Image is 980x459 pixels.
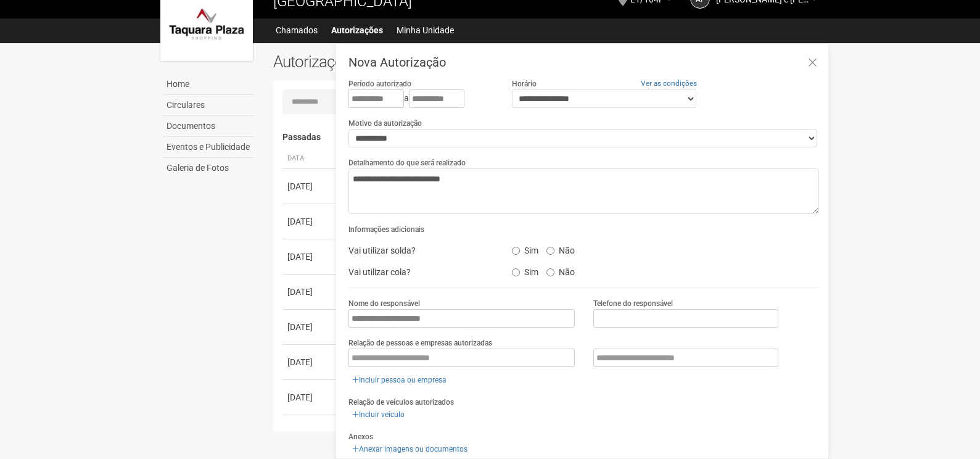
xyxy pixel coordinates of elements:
label: Relação de pessoas e empresas autorizadas [348,337,492,349]
h4: Passadas [282,133,811,142]
div: [DATE] [287,391,333,403]
label: Não [546,241,575,256]
label: Sim [512,263,538,278]
div: a [348,89,493,108]
a: Incluir pessoa ou empresa [348,373,450,387]
label: Anexos [348,431,373,442]
label: Horário [512,78,537,89]
div: [DATE] [287,321,333,333]
h2: Autorizações [273,52,537,71]
a: Chamados [276,22,318,39]
a: Incluir veículo [348,408,408,421]
a: Circulares [163,95,255,116]
label: Sim [512,241,538,256]
a: Eventos e Publicidade [163,137,255,158]
a: Home [163,74,255,95]
input: Não [546,247,554,255]
div: Vai utilizar solda? [339,241,502,260]
input: Sim [512,247,520,255]
h3: Nova Autorização [348,56,819,68]
a: Minha Unidade [397,22,454,39]
label: Relação de veículos autorizados [348,397,454,408]
div: [DATE] [287,286,333,298]
input: Não [546,268,554,276]
a: Anexar imagens ou documentos [348,442,471,456]
a: Documentos [163,116,255,137]
label: Nome do responsável [348,298,420,309]
div: Vai utilizar cola? [339,263,502,281]
div: [DATE] [287,356,333,368]
label: Não [546,263,575,278]
label: Motivo da autorização [348,118,422,129]
label: Telefone do responsável [593,298,673,309]
th: Data [282,149,338,169]
div: [DATE] [287,180,333,192]
div: [DATE] [287,250,333,263]
a: Ver as condições [641,79,697,88]
input: Sim [512,268,520,276]
a: Galeria de Fotos [163,158,255,178]
div: [DATE] [287,215,333,228]
label: Detalhamento do que será realizado [348,157,466,168]
label: Período autorizado [348,78,411,89]
a: Autorizações [331,22,383,39]
label: Informações adicionais [348,224,424,235]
